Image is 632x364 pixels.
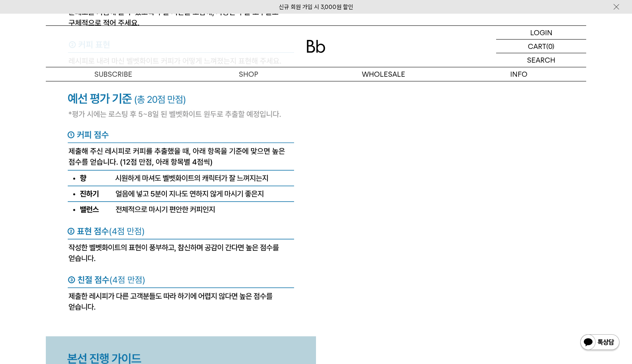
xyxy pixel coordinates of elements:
a: 신규 회원 가입 시 3,000원 할인 [279,4,353,11]
p: LOGIN [530,26,553,39]
p: CART [528,40,546,53]
p: SEARCH [527,53,555,67]
a: SUBSCRIBE [46,67,181,81]
a: CART (0) [496,40,586,53]
p: (0) [546,40,554,53]
a: LOGIN [496,26,586,40]
p: INFO [451,67,586,81]
img: 로고 [307,40,325,53]
a: SHOP [181,67,316,81]
p: WHOLESALE [316,67,451,81]
img: 카카오톡 채널 1:1 채팅 버튼 [580,333,620,352]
